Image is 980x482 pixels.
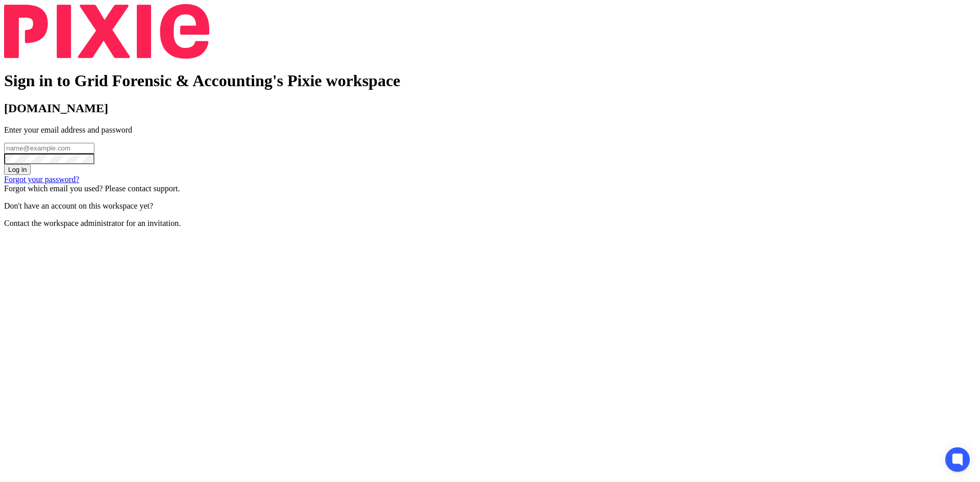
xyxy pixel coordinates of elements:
span: Forgot which email you used? Please [4,184,126,193]
h2: [DOMAIN_NAME] [4,102,976,115]
img: Pixie [4,4,209,59]
input: name@example.com [4,143,94,154]
a: Forgot your password? [4,175,79,184]
span: contact support [128,184,178,193]
h1: Sign in to Grid Forensic & Accounting's Pixie workspace [4,71,976,90]
input: Log in [4,164,31,175]
p: Contact the workspace administrator for an invitation. [4,219,976,228]
p: Don't have an account on this workspace yet? [4,201,976,211]
p: Enter your email address and password [4,125,976,135]
div: . [4,184,976,193]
